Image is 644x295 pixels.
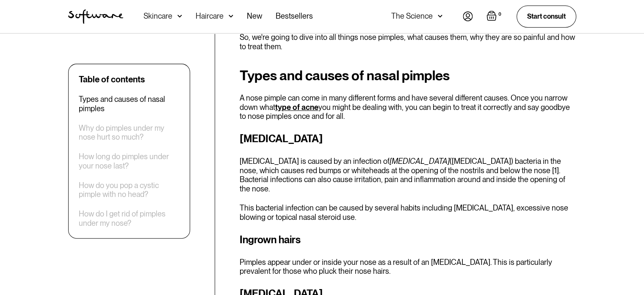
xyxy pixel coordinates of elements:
[79,95,180,113] a: Types and causes of nasal pimples
[438,12,442,20] img: arrow down
[240,232,576,247] h3: Ingrown hairs
[391,12,433,20] div: The Science
[196,12,224,20] div: Haircare
[79,74,145,84] div: Table of contents
[240,157,576,193] p: [MEDICAL_DATA] is caused by an infection of ([MEDICAL_DATA]) bacteria in the nose, which causes r...
[240,131,576,146] h3: [MEDICAL_DATA]
[144,12,172,20] div: Skincare
[240,203,576,222] p: This bacterial infection can be caused by several habits including [MEDICAL_DATA], excessive nose...
[177,12,182,20] img: arrow down
[497,11,503,18] div: 0
[240,93,576,121] p: A nose pimple can come in many different forms and have several different causes. Once you narrow...
[79,152,180,170] a: How long do pimples under your nose last?
[275,103,318,112] a: type of acne
[240,33,576,51] p: So, we're going to dive into all things nose pimples, what causes them, why they are so painful a...
[79,181,180,199] a: How do you pop a cystic pimple with no head?
[68,9,123,24] a: home
[79,209,180,228] a: How do I get rid of pimples under my nose?
[79,124,180,142] a: Why do pimples under my nose hurt so much?
[68,9,123,24] img: Software Logo
[229,12,233,20] img: arrow down
[390,157,450,166] em: [MEDICAL_DATA]
[240,258,576,276] p: Pimples appear under or inside your nose as a result of an [MEDICAL_DATA]. This is particularly p...
[240,68,576,83] h2: Types and causes of nasal pimples
[486,11,503,22] a: Open empty cart
[517,6,576,27] a: Start consult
